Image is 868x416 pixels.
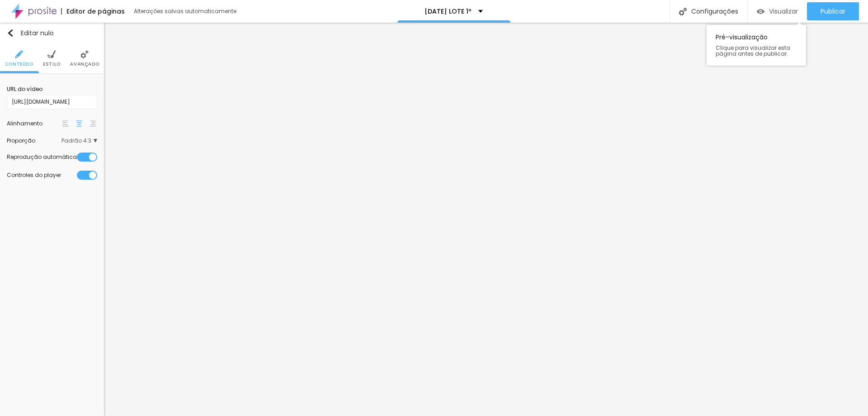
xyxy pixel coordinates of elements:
img: Ícone [15,50,23,58]
font: Editar nulo [21,29,54,38]
font: Avançado [70,61,99,67]
img: paragraph-left-align.svg [62,120,69,127]
img: Ícone [47,50,56,58]
button: Visualizar [748,2,807,20]
font: Clique para visualizar esta página antes de publicar. [716,44,790,57]
iframe: Editor [104,23,868,416]
font: Editor de páginas [66,7,125,16]
font: Alinhamento [7,120,42,127]
img: paragraph-right-align.svg [90,120,96,127]
img: Ícone [7,29,14,37]
input: Youtube, Vimeo ou Dailymotion [7,95,97,109]
font: Reprodução automática [7,153,77,161]
font: Conteúdo [5,61,33,67]
font: Proporção [7,137,35,144]
button: Publicar [807,2,859,20]
font: Pré-visualização [716,33,768,42]
font: URL do vídeo [7,85,42,93]
font: Padrão 4:3 [61,137,91,144]
font: Configurações [691,7,738,16]
img: Ícone [80,50,89,58]
font: Alterações salvas automaticamente [134,7,236,15]
font: [DATE] LOTE 1º [425,7,472,16]
font: Publicar [821,7,845,16]
img: view-1.svg [757,8,764,15]
img: Ícone [679,8,687,15]
font: Visualizar [769,7,798,16]
img: paragraph-center-align.svg [76,120,82,127]
font: Estilo [43,61,61,67]
font: Controles do player [7,171,61,179]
